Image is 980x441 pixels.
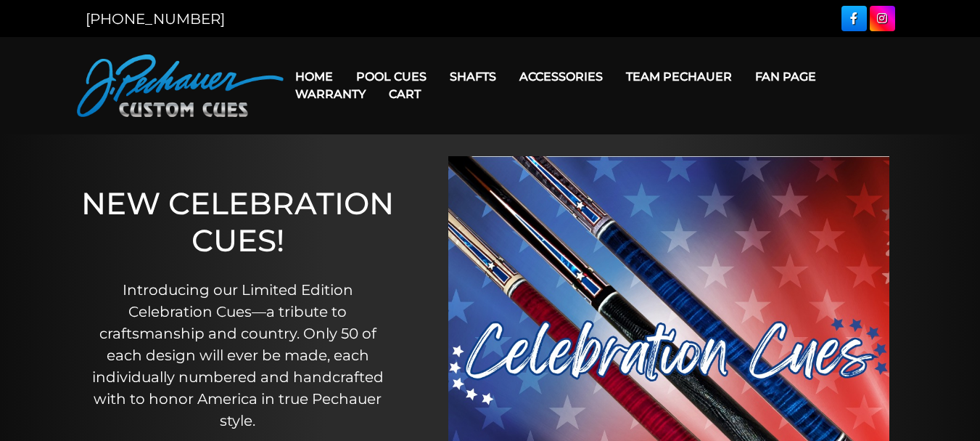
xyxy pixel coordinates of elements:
[81,279,395,432] p: Introducing our Limited Edition Celebration Cues—a tribute to craftsmanship and country. Only 50 ...
[744,58,828,95] a: Fan Page
[614,58,744,95] a: Team Pechauer
[284,76,377,113] a: Warranty
[345,58,438,95] a: Pool Cues
[438,58,508,95] a: Shafts
[377,76,432,113] a: Cart
[81,185,395,259] h1: NEW CELEBRATION CUES!
[284,58,345,95] a: Home
[508,58,614,95] a: Accessories
[86,10,225,28] a: [PHONE_NUMBER]
[77,54,284,117] img: Pechauer Custom Cues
